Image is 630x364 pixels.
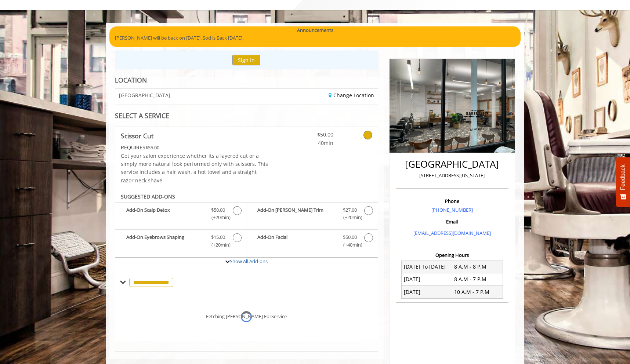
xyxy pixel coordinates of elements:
span: Feedback [620,164,626,190]
td: 8 A.M - 7 P.M [452,273,503,285]
span: $50.00 [343,233,357,241]
div: Scissor Cut Add-onS [115,190,378,258]
p: Get your salon experience whether its a layered cut or a simply more natural look performed only ... [121,152,268,185]
td: [DATE] To [DATE] [402,261,452,273]
b: SUGGESTED ADD-ONS [121,193,175,200]
b: Announcements [297,26,333,34]
span: (+20min ) [207,214,229,221]
label: Add-On Scalp Detox [119,206,242,223]
label: Add-On Beard Trim [250,206,374,223]
span: $50.00 [211,206,225,214]
span: (+20min ) [207,241,229,249]
h2: [GEOGRAPHIC_DATA] [398,159,507,170]
h3: Phone [398,199,507,204]
span: (+20min ) [339,214,361,221]
div: SELECT A SERVICE [115,112,378,119]
a: [EMAIL_ADDRESS][DOMAIN_NAME] [413,230,491,236]
span: 40min [290,139,333,147]
a: [PHONE_NUMBER] [431,207,473,213]
b: Add-On Eyebrows Shaping [126,233,204,249]
span: This service needs some Advance to be paid before we block your appointment [121,144,145,151]
label: Add-On Facial [250,233,374,251]
span: $50.00 [290,131,333,139]
td: [DATE] [402,286,452,298]
span: (+40min ) [339,241,361,249]
td: 8 A.M - 8 P.M [452,261,503,273]
span: [GEOGRAPHIC_DATA] [119,92,170,98]
b: Add-On Facial [257,233,335,249]
div: Fetching [PERSON_NAME] ForService [206,313,287,320]
label: Add-On Eyebrows Shaping [119,233,242,251]
b: Add-On Scalp Detox [126,206,204,222]
h3: Email [398,219,507,224]
p: [PERSON_NAME] will be back on [DATE]. Sod is Back [DATE]. [115,34,515,42]
a: Change Location [329,92,374,99]
span: $27.00 [343,206,357,214]
span: $15.00 [211,233,225,241]
h3: Opening Hours [396,252,508,258]
p: [STREET_ADDRESS][US_STATE] [398,172,507,179]
b: Scissor Cut [121,131,153,141]
td: [DATE] [402,273,452,285]
td: 10 A.M - 7 P.M [452,286,503,298]
b: LOCATION [115,76,147,84]
b: Add-On [PERSON_NAME] Trim [257,206,335,222]
button: Sign In [232,55,260,65]
div: $55.00 [121,143,268,152]
a: Show All Add-ons [230,258,268,265]
button: Feedback - Show survey [616,157,630,207]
